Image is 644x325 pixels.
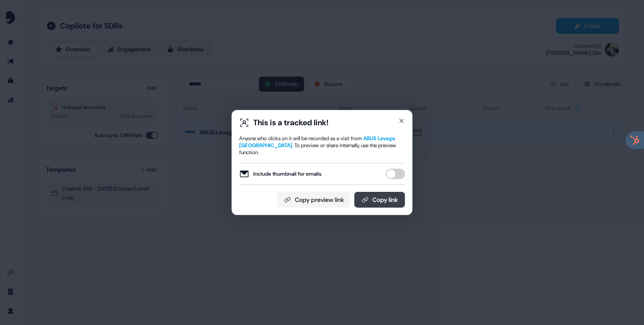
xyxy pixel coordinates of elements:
[253,117,329,128] div: This is a tracked link!
[277,192,351,208] button: Copy preview link
[354,192,405,208] button: Copy link
[239,135,405,156] div: Anyone who clicks on it will be recorded as a visit from . To preview or share internally, use th...
[239,169,322,179] label: Include thumbnail for emails
[239,135,395,149] span: ABUS Levage [GEOGRAPHIC_DATA]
